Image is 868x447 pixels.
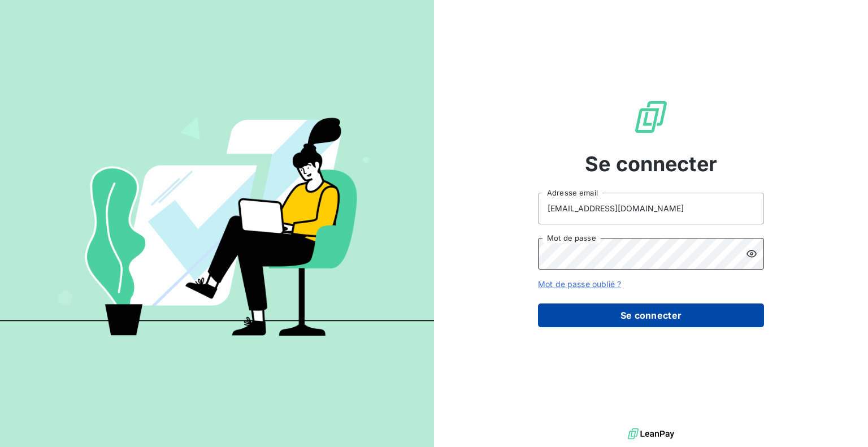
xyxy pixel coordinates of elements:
input: placeholder [538,193,764,224]
span: Se connecter [585,149,717,179]
a: Mot de passe oublié ? [538,279,621,289]
img: logo [628,426,674,442]
img: Logo LeanPay [633,99,669,135]
button: Se connecter [538,303,764,327]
